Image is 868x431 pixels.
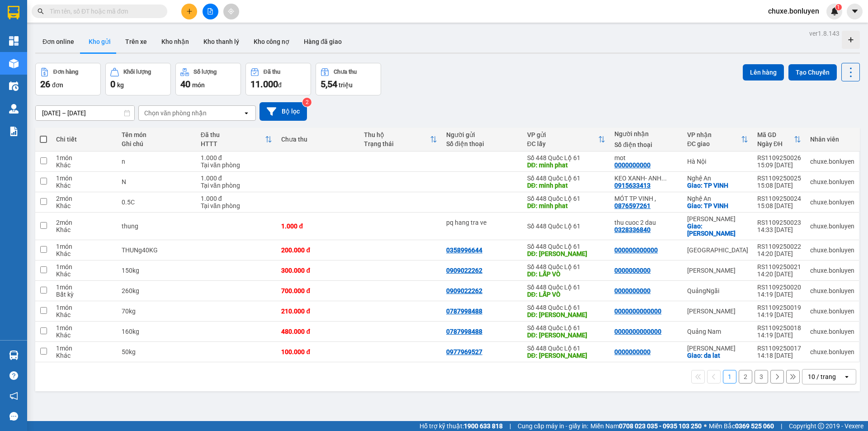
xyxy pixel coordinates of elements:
[683,128,753,152] th: Toggle SortBy
[196,128,277,152] th: Toggle SortBy
[281,223,354,230] div: 1.000 đ
[614,246,658,254] div: 000000000000
[122,223,192,230] div: thung
[810,287,854,294] div: chuxe.bonluyen
[527,243,605,250] div: Số 448 Quốc Lộ 61
[614,308,661,315] div: 0000000000000
[687,352,748,359] div: Giao: da lat
[755,370,768,384] button: 3
[420,421,503,431] span: Hỗ trợ kỹ thuật:
[847,4,863,19] button: caret-down
[9,59,19,68] img: warehouse-icon
[614,348,651,355] div: 0000000000
[56,182,113,189] div: Khác
[757,175,801,182] div: RS1109250025
[464,422,503,430] strong: 1900 633 818
[8,6,19,19] img: logo-vxr
[753,128,806,152] th: Toggle SortBy
[757,195,801,202] div: RS1109250024
[56,161,113,169] div: Khác
[9,371,18,380] span: question-circle
[757,219,801,226] div: RS1109250023
[661,175,667,182] span: ...
[614,219,678,226] div: thu cuoc 2 dau
[614,130,678,137] div: Người nhận
[687,287,748,294] div: QuảngNgãi
[687,215,748,223] div: [PERSON_NAME]
[56,136,113,143] div: Chi tiết
[339,81,353,89] span: triệu
[687,175,748,182] div: Nghệ An
[122,328,192,335] div: 160kg
[201,175,273,182] div: 1.000 đ
[761,5,826,17] span: chuxe.bonluyen
[810,308,854,315] div: chuxe.bonluyen
[527,311,605,318] div: DĐ: LAI VUNG
[52,81,63,89] span: đơn
[207,8,213,14] span: file-add
[446,348,482,355] div: 0977969527
[196,31,246,52] button: Kho thanh lý
[835,4,842,10] sup: 1
[808,372,836,381] div: 10 / trang
[757,345,801,352] div: RS1109250017
[281,287,354,294] div: 700.000 đ
[687,182,748,189] div: Giao: TP VINH
[743,64,784,81] button: Lên hàng
[446,287,482,294] div: 0909022262
[9,36,19,46] img: dashboard-icon
[527,131,598,138] div: VP gửi
[110,79,115,90] span: 0
[201,131,265,138] div: Đã thu
[810,158,854,165] div: chuxe.bonluyen
[81,31,118,52] button: Kho gửi
[201,140,265,147] div: HTTT
[175,63,241,95] button: Số lượng40món
[614,175,678,182] div: KEO XANH- ANH CƯỜNG TP VINH
[527,161,605,169] div: DĐ: minh phat
[757,182,801,189] div: 15:08 [DATE]
[201,182,273,189] div: Tại văn phòng
[757,263,801,270] div: RS1109250021
[122,140,192,147] div: Ghi chú
[614,226,651,233] div: 0328336840
[810,348,854,355] div: chuxe.bonluyen
[278,81,282,89] span: đ
[709,421,774,431] span: Miền Bắc
[757,270,801,278] div: 14:20 [DATE]
[509,421,511,431] span: |
[757,291,801,298] div: 14:19 [DATE]
[9,81,19,91] img: warehouse-icon
[810,178,854,185] div: chuxe.bonluyen
[56,332,113,339] div: Khác
[281,328,354,335] div: 480.000 đ
[297,31,349,52] button: Hàng đã giao
[246,31,297,52] button: Kho công nợ
[614,267,651,274] div: 0000000000
[788,64,837,81] button: Tạo Chuyến
[264,69,280,75] div: Đã thu
[56,291,113,298] div: Bất kỳ
[40,79,50,90] span: 26
[181,4,197,19] button: plus
[122,158,192,165] div: n
[830,7,839,15] img: icon-new-feature
[687,131,741,138] div: VP nhận
[614,154,678,161] div: mot
[36,106,134,120] input: Select a date range.
[723,370,736,384] button: 1
[56,345,113,352] div: 1 món
[56,311,113,318] div: Khác
[122,308,192,315] div: 70kg
[810,246,854,254] div: chuxe.bonluyen
[144,109,207,118] div: Chọn văn phòng nhận
[364,140,430,147] div: Trạng thái
[614,161,651,169] div: 0000000000
[35,31,81,52] button: Đơn online
[614,182,651,189] div: 0915633413
[122,199,192,206] div: 0.5C
[316,63,381,95] button: Chưa thu5,54 triệu
[53,69,78,75] div: Đơn hàng
[122,178,192,185] div: N
[56,219,113,226] div: 2 món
